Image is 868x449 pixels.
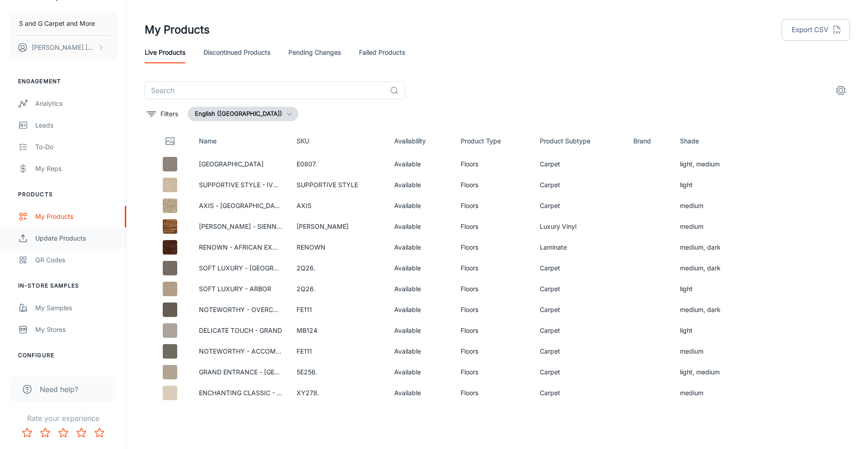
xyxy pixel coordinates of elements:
[199,326,282,334] a: DELICATE TOUCH - GRAND
[199,160,264,168] a: [GEOGRAPHIC_DATA]
[387,279,453,299] td: Available
[533,216,627,237] td: Luxury Vinyl
[192,128,289,154] th: Name
[289,362,387,383] td: 5E256.
[673,362,752,383] td: light, medium
[145,107,180,121] button: filter
[832,81,850,99] button: settings
[533,362,627,383] td: Carpet
[199,243,288,251] a: RENOWN - AFRICAN EXOTIC
[453,320,532,341] td: Floors
[199,347,294,355] a: NOTEWORTHY - ACCOMPLISH
[533,279,627,299] td: Carpet
[35,303,117,313] div: My Samples
[289,258,387,279] td: 2Q26.
[188,107,298,121] button: English ([GEOGRAPHIC_DATA])
[673,175,752,195] td: light
[199,306,288,313] a: NOTEWORTHY - OVERCOME
[35,233,117,243] div: Update Products
[7,413,119,424] p: Rate your experience
[453,258,532,279] td: Floors
[145,42,185,63] a: Live Products
[533,258,627,279] td: Carpet
[533,320,627,341] td: Carpet
[453,237,532,258] td: Floors
[453,299,532,320] td: Floors
[199,285,271,293] a: SOFT LUXURY - ARBOR
[165,136,175,147] svg: Thumbnail
[387,320,453,341] td: Available
[35,212,117,222] div: My Products
[289,403,387,424] td: XY278.
[453,362,532,383] td: Floors
[9,12,117,35] button: S and G Carpet and More
[199,202,285,209] a: AXIS - [GEOGRAPHIC_DATA]
[9,36,117,59] button: [PERSON_NAME] [PERSON_NAME]
[289,299,387,320] td: FE111
[35,142,117,152] div: To-do
[289,341,387,362] td: FE111
[673,128,752,154] th: Shade
[160,109,178,119] p: Filters
[289,279,387,299] td: 2Q26.
[673,216,752,237] td: medium
[453,341,532,362] td: Floors
[145,22,210,38] h1: My Products
[533,341,627,362] td: Carpet
[453,383,532,403] td: Floors
[199,264,314,272] a: SOFT LUXURY - [GEOGRAPHIC_DATA]
[35,255,117,265] div: QR Codes
[673,237,752,258] td: medium, dark
[54,424,72,442] button: Rate 3 star
[453,216,532,237] td: Floors
[673,279,752,299] td: light
[533,154,627,175] td: Carpet
[36,424,54,442] button: Rate 2 star
[387,154,453,175] td: Available
[32,43,95,52] p: [PERSON_NAME] [PERSON_NAME]
[387,216,453,237] td: Available
[533,403,627,424] td: Carpet
[453,279,532,299] td: Floors
[35,120,117,130] div: Leads
[533,175,627,195] td: Carpet
[90,424,108,442] button: Rate 5 star
[673,299,752,320] td: medium, dark
[453,403,532,424] td: Floors
[453,195,532,216] td: Floors
[387,383,453,403] td: Available
[673,320,752,341] td: light
[533,383,627,403] td: Carpet
[673,258,752,279] td: medium, dark
[673,383,752,403] td: medium
[359,42,405,63] a: Failed Products
[199,368,344,376] a: GRAND ENTRANCE - [GEOGRAPHIC_DATA] TAN
[72,424,90,442] button: Rate 4 star
[35,325,117,335] div: My Stores
[387,299,453,320] td: Available
[18,424,36,442] button: Rate 1 star
[145,81,386,99] input: Search
[387,128,453,154] th: Availability
[199,222,308,230] a: [PERSON_NAME] - SIENNA COPPER
[387,341,453,362] td: Available
[199,181,311,189] a: SUPPORTIVE STYLE - IVORY TOWER
[289,195,387,216] td: AXIS
[199,389,312,397] a: ENCHANTING CLASSIC - SHORELINE
[387,237,453,258] td: Available
[453,175,532,195] td: Floors
[387,175,453,195] td: Available
[387,195,453,216] td: Available
[673,195,752,216] td: medium
[203,42,270,63] a: Discontinued Products
[289,154,387,175] td: E0807.
[387,258,453,279] td: Available
[289,237,387,258] td: RENOWN
[533,128,627,154] th: Product Subtype
[288,42,341,63] a: Pending Changes
[35,164,117,174] div: My Reps
[673,341,752,362] td: medium
[533,195,627,216] td: Carpet
[453,154,532,175] td: Floors
[626,128,672,154] th: Brand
